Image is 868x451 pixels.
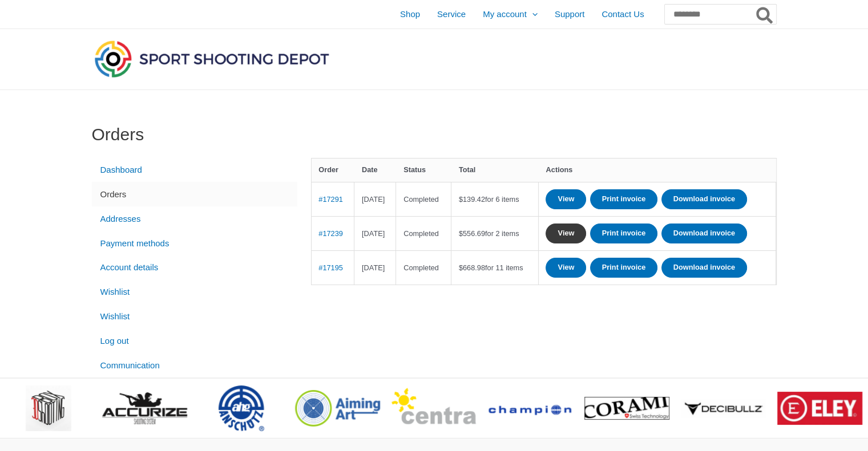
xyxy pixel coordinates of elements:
span: Order [318,165,338,174]
time: [DATE] [362,263,385,272]
span: $ [459,195,463,204]
time: [DATE] [362,229,385,238]
img: brand logo [777,392,862,425]
span: Status [403,165,426,174]
h1: Orders [92,124,777,145]
time: [DATE] [362,195,385,204]
td: Completed [396,182,451,216]
a: Print invoice order number 17291 [590,189,658,209]
a: Log out [92,328,297,353]
a: Download invoice order number 17239 [661,224,747,243]
a: Wishlist [92,304,297,329]
span: Date [362,165,378,174]
span: Actions [546,165,572,174]
a: Addresses [92,206,297,231]
a: Download invoice order number 17291 [661,189,747,209]
a: Account details [92,255,297,280]
td: for 6 items [451,182,539,216]
td: for 11 items [451,250,539,285]
a: View order 17239 [546,224,586,243]
img: Sport Shooting Depot [92,38,332,80]
a: Dashboard [92,158,297,182]
a: Payment methods [92,231,297,255]
span: 668.98 [459,263,485,272]
a: Communication [92,353,297,377]
a: View order number 17291 [318,195,343,204]
a: Print invoice order number 17239 [590,224,658,243]
button: Search [754,5,776,24]
a: Download invoice order number 17195 [661,258,747,278]
a: Print invoice order number 17195 [590,258,658,278]
a: View order 17291 [546,189,586,209]
span: Total [459,165,476,174]
span: 139.42 [459,195,485,204]
a: View order number 17239 [318,229,343,238]
td: for 2 items [451,216,539,250]
a: View order number 17195 [318,263,343,272]
nav: Account pages [92,158,297,378]
td: Completed [396,216,451,250]
a: View order 17195 [546,258,586,278]
span: $ [459,263,463,272]
span: $ [459,229,463,238]
a: Wishlist [92,280,297,304]
span: 556.69 [459,229,485,238]
a: Orders [92,182,297,206]
td: Completed [396,250,451,285]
